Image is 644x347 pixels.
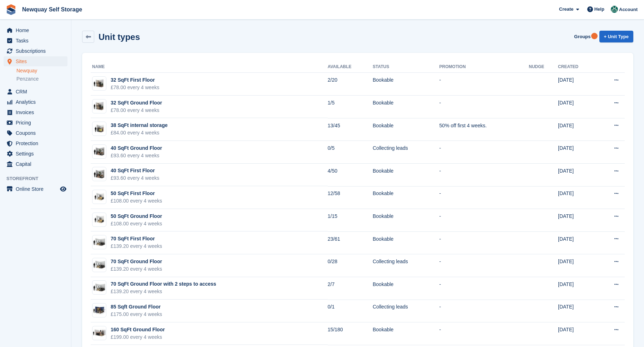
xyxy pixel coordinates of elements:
[111,107,162,114] div: £78.00 every 4 weeks
[373,141,439,164] td: Collecting leads
[111,243,162,250] div: £139.20 every 4 weeks
[328,96,373,118] td: 1/5
[439,254,529,277] td: -
[16,36,59,46] span: Tasks
[16,138,59,148] span: Protection
[111,167,159,174] div: 40 SqFt First Floor
[373,164,439,187] td: Bookable
[16,128,59,138] span: Coupons
[558,231,597,254] td: [DATE]
[16,46,59,56] span: Subscriptions
[439,141,529,164] td: -
[558,73,597,96] td: [DATE]
[92,101,106,111] img: 32-sqft-unit%20(1).jpg
[59,185,67,193] a: Preview store
[111,174,159,182] div: £93.60 every 4 weeks
[439,209,529,232] td: -
[111,303,162,311] div: 85 Sqft Ground Floor
[559,6,573,13] span: Create
[328,141,373,164] td: 0/5
[328,164,373,187] td: 4/50
[111,197,162,205] div: £108.00 every 4 weeks
[111,122,167,129] div: 38 SqFt internal storage
[373,277,439,300] td: Bookable
[4,87,67,97] a: menu
[4,184,67,194] a: menu
[529,61,558,73] th: Nudge
[558,300,597,322] td: [DATE]
[16,76,67,82] a: Penzance
[558,277,597,300] td: [DATE]
[373,61,439,73] th: Status
[619,6,638,13] span: Account
[92,78,106,89] img: 32-sqft-unit.jpg
[4,128,67,138] a: menu
[111,258,162,265] div: 70 SqFt Ground Floor
[6,175,71,182] span: Storefront
[4,36,67,46] a: menu
[91,61,328,73] th: Name
[591,33,598,39] div: Tooltip anchor
[328,209,373,232] td: 1/15
[4,25,67,35] a: menu
[439,118,529,141] td: 50% off first 4 weeks.
[439,300,529,322] td: -
[111,311,162,318] div: £175.00 every 4 weeks
[111,265,162,273] div: £139.20 every 4 weeks
[558,141,597,164] td: [DATE]
[16,107,59,117] span: Invoices
[111,333,165,341] div: £199.00 every 4 weeks
[328,277,373,300] td: 2/7
[92,305,106,316] img: 80-sqft-container%20(1).jpg
[373,186,439,209] td: Bookable
[111,326,165,333] div: 160 SqFt Ground Floor
[111,99,162,107] div: 32 SqFt Ground Floor
[111,213,162,220] div: 50 SqFt Ground Floor
[328,61,373,73] th: Available
[111,220,162,228] div: £108.00 every 4 weeks
[92,124,106,134] img: 35-sqft-unit%20(1).jpg
[439,61,529,73] th: Promotion
[19,4,85,15] a: Newquay Self Storage
[111,288,216,295] div: £139.20 every 4 weeks
[16,149,59,159] span: Settings
[16,87,59,97] span: CRM
[599,31,633,42] a: + Unit Type
[111,84,159,91] div: £78.00 every 4 weeks
[439,231,529,254] td: -
[16,56,59,66] span: Sites
[4,97,67,107] a: menu
[4,159,67,169] a: menu
[439,186,529,209] td: -
[439,73,529,96] td: -
[594,6,604,13] span: Help
[16,159,59,169] span: Capital
[92,169,106,179] img: 40-sqft-unit.jpg
[111,76,159,84] div: 32 SqFt First Floor
[373,209,439,232] td: Bookable
[4,138,67,148] a: menu
[558,186,597,209] td: [DATE]
[4,107,67,117] a: menu
[328,300,373,322] td: 0/1
[439,277,529,300] td: -
[373,322,439,345] td: Bookable
[558,61,597,73] th: Created
[92,282,106,293] img: 75-sqft-unit.jpg
[92,147,106,157] img: 40-sqft-unit.jpg
[373,231,439,254] td: Bookable
[4,46,67,56] a: menu
[92,237,106,248] img: 75-sqft-unit.jpg
[328,118,373,141] td: 13/45
[611,6,618,13] img: JON
[558,209,597,232] td: [DATE]
[92,192,106,202] img: 50-sqft-unit.jpg
[99,32,140,42] h2: Unit types
[111,190,162,197] div: 50 SqFt First Floor
[558,164,597,187] td: [DATE]
[328,186,373,209] td: 12/58
[571,31,593,42] a: Groups
[6,4,16,15] img: stora-icon-8386f47178a22dfd0bd8f6a31ec36ba5ce8667c1dd55bd0f319d3a0aa187defe.svg
[16,118,59,128] span: Pricing
[111,152,162,159] div: £93.60 every 4 weeks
